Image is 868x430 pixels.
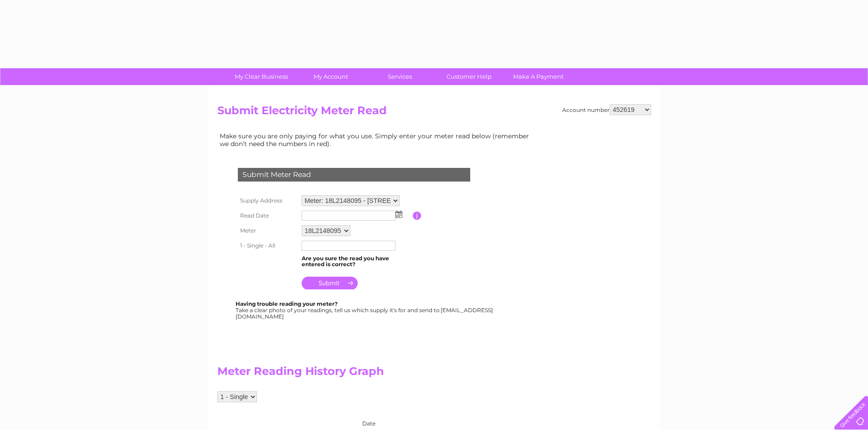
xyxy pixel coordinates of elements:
h2: Meter Reading History Graph [217,365,536,382]
h2: Submit Electricity Meter Read [217,104,651,121]
input: Submit [302,277,358,289]
td: Are you sure the read you have entered is correct? [299,253,413,270]
div: Date [217,411,536,427]
input: Information [413,212,421,220]
th: 1 - Single - All [236,238,299,253]
th: Meter [236,223,299,238]
th: Read Date [236,208,299,223]
div: Submit Meter Read [238,168,470,182]
div: Account number [562,104,651,115]
img: ... [395,211,402,218]
a: My Clear Business [224,68,299,85]
div: Take a clear photo of your readings, tell us which supply it's for and send to [EMAIL_ADDRESS][DO... [236,301,494,319]
b: Having trouble reading your meter? [236,300,338,307]
a: My Account [293,68,368,85]
a: Customer Help [431,68,507,85]
td: Make sure you are only paying for what you use. Simply enter your meter read below (remember we d... [217,130,536,149]
a: Make A Payment [501,68,576,85]
a: Services [362,68,437,85]
th: Supply Address [236,193,299,208]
